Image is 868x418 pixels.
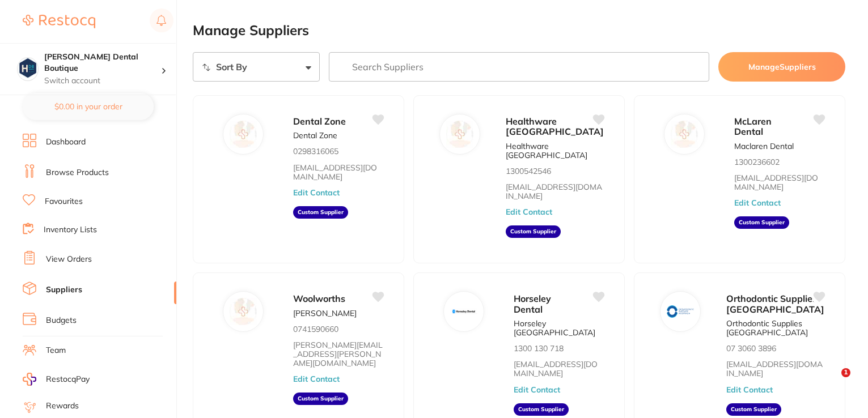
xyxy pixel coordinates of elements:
img: Restocq Logo [23,15,95,28]
img: McLaren Dental [671,121,698,148]
aside: Custom Supplier [726,403,781,416]
p: Horseley [GEOGRAPHIC_DATA] [514,319,604,337]
a: RestocqPay [23,373,90,386]
h4: Harris Dental Boutique [44,52,161,74]
p: 1300 130 718 [514,344,564,353]
img: Horseley Dental [450,298,477,326]
button: Edit Contact [726,385,773,394]
p: Switch account [44,75,161,87]
p: 1300236602 [734,157,780,167]
span: Healthware [GEOGRAPHIC_DATA] [506,116,604,137]
a: [EMAIL_ADDRESS][DOMAIN_NAME] [734,173,825,191]
a: Inventory Lists [44,224,97,236]
a: Browse Products [46,167,109,178]
button: Edit Contact [514,385,560,394]
a: Team [46,345,66,356]
p: Orthodontic Supplies [GEOGRAPHIC_DATA] [726,319,824,337]
p: 1300542546 [506,167,551,176]
a: [EMAIL_ADDRESS][DOMAIN_NAME] [514,360,604,378]
span: Orthodontic Supplies [GEOGRAPHIC_DATA] [726,293,824,314]
img: RestocqPay [23,373,36,386]
aside: Custom Supplier [506,225,561,238]
a: Rewards [46,400,79,412]
a: [EMAIL_ADDRESS][DOMAIN_NAME] [726,360,824,378]
span: Horseley Dental [514,293,551,314]
button: Edit Contact [506,207,552,216]
a: [PERSON_NAME][EMAIL_ADDRESS][PERSON_NAME][DOMAIN_NAME] [293,340,384,368]
span: 1 [841,368,850,377]
button: ManageSuppliers [718,52,845,82]
button: Edit Contact [293,374,340,383]
span: Dental Zone [293,116,346,127]
h2: Manage Suppliers [193,23,845,39]
p: [PERSON_NAME] [293,309,357,318]
p: 0298316065 [293,147,338,156]
a: Restocq Logo [23,8,95,35]
span: Woolworths [293,293,345,304]
a: [EMAIL_ADDRESS][DOMAIN_NAME] [506,182,604,201]
img: Dental Zone [230,121,257,148]
button: $0.00 in your order [23,93,154,120]
aside: Custom Supplier [293,206,348,219]
iframe: Intercom live chat [818,368,845,395]
button: Edit Contact [734,198,781,207]
button: Edit Contact [293,188,340,197]
span: McLaren Dental [734,116,772,137]
span: RestocqPay [46,374,90,385]
a: Dashboard [46,137,86,148]
a: View Orders [46,254,92,265]
aside: Custom Supplier [514,403,569,416]
p: Maclaren Dental [734,142,794,151]
aside: Custom Supplier [734,216,789,229]
img: Woolworths [230,298,257,326]
a: Favourites [45,196,83,207]
p: 0741590660 [293,325,338,334]
a: Budgets [46,315,77,326]
a: Suppliers [46,284,82,296]
p: Dental Zone [293,131,337,140]
a: [EMAIL_ADDRESS][DOMAIN_NAME] [293,163,384,181]
p: 07 3060 3896 [726,344,776,353]
p: Healthware [GEOGRAPHIC_DATA] [506,142,604,160]
img: Healthware Australia [446,121,473,148]
img: Harris Dental Boutique [18,58,38,78]
aside: Custom Supplier [293,393,348,405]
input: Search Suppliers [329,52,709,82]
img: Orthodontic Supplies Australia [667,298,694,326]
